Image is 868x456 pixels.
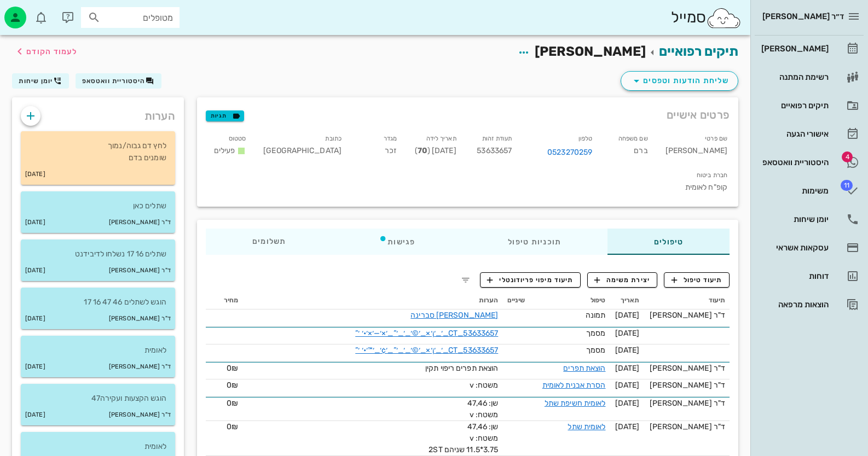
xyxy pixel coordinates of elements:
[615,311,640,320] span: [DATE]
[759,101,829,110] div: תיקים רפואיים
[208,182,727,194] div: קופ"ח לאומית
[755,149,864,176] a: תגהיסטוריית וואטסאפ
[82,77,146,85] span: היסטוריית וואטסאפ
[586,311,606,320] span: תמונה
[429,422,498,454] span: שן: 47,46 משטח: v 3.75*11.5 שניהם 2ST
[659,44,738,59] a: תיקים רפואיים
[109,361,171,373] small: ד"ר [PERSON_NAME]
[410,311,498,320] a: [PERSON_NAME] סברינה
[759,186,829,195] div: משימות
[263,146,342,155] span: [GEOGRAPHIC_DATA]
[252,238,286,245] span: תשלומים
[418,146,427,155] strong: 70
[607,229,730,255] div: טיפולים
[578,135,593,142] small: טלפון
[30,140,166,164] p: לחץ דם גבוה/נמוך שומנים בדם
[706,7,742,29] img: SmileCloud logo
[30,344,166,356] p: לאומית
[227,364,238,373] span: 0₪
[762,11,844,21] span: ד״ר [PERSON_NAME]
[227,422,238,431] span: 0₪
[841,180,853,191] span: תג
[705,135,727,142] small: שם פרטי
[25,313,45,325] small: [DATE]
[30,248,166,260] p: שתלים 16 17 נשלחו לדיבידנט
[755,178,864,204] a: תגמשימות
[480,272,581,288] button: תיעוד מיפוי פריודונטלי
[109,313,171,325] small: ד"ר [PERSON_NAME]
[755,206,864,232] a: יומן שיחות
[755,92,864,119] a: תיקים רפואיים
[25,361,45,373] small: [DATE]
[502,292,529,309] th: שיניים
[755,263,864,289] a: דוחות
[755,235,864,261] a: עסקאות אשראי
[759,215,829,224] div: יומן שיחות
[601,130,657,167] div: ברם
[615,422,640,431] span: [DATE]
[697,172,727,179] small: חברת ביטוח
[755,36,864,62] a: [PERSON_NAME]
[415,146,456,155] span: [DATE] ( )
[19,77,53,85] span: יומן שיחות
[30,200,166,212] p: שתלים כאן
[667,106,730,124] span: פרטים אישיים
[214,146,235,155] span: פעילים
[648,379,725,391] div: ד"ר [PERSON_NAME]
[648,397,725,409] div: ד"ר [PERSON_NAME]
[206,292,242,309] th: מחיר
[425,364,498,373] span: הוצאת תפרים ריפוי תקין
[242,292,502,309] th: הערות
[630,74,729,87] span: שליחת הודעות וטפסים
[529,292,610,309] th: טיפול
[547,147,592,159] a: 0523270259
[648,309,725,321] div: ד"ר [PERSON_NAME]
[587,272,658,288] button: יצירת משימה
[470,381,499,390] span: משטח: v
[477,146,512,155] span: 53633657
[25,168,45,180] small: [DATE]
[76,73,161,89] button: היסטוריית וואטסאפ
[535,44,646,59] span: [PERSON_NAME]
[211,111,239,121] span: תגיות
[545,399,606,408] a: לאומית חשיפת שתל
[25,409,45,421] small: [DATE]
[586,329,605,338] span: מסמך
[229,135,246,142] small: סטטוס
[759,243,829,252] div: עסקאות אשראי
[648,363,725,374] div: ד"ר [PERSON_NAME]
[615,364,640,373] span: [DATE]
[13,42,77,61] button: לעמוד הקודם
[621,71,738,91] button: שליחת הודעות וטפסים
[615,399,640,408] span: [DATE]
[12,73,69,89] button: יומן שיחות
[25,217,45,229] small: [DATE]
[610,292,644,309] th: תאריך
[644,292,730,309] th: תיעוד
[384,135,397,142] small: מגדר
[482,135,512,142] small: תעודת זהות
[487,275,573,285] span: תיעוד מיפוי פריודונטלי
[25,265,45,277] small: [DATE]
[109,217,171,229] small: ד"ר [PERSON_NAME]
[759,158,829,167] div: היסטוריית וואטסאפ
[648,421,725,432] div: ד"ר [PERSON_NAME]
[227,381,238,390] span: 0₪
[755,121,864,147] a: אישורי הגעה
[755,64,864,90] a: רשימת המתנה
[109,409,171,421] small: ד"ר [PERSON_NAME]
[542,381,606,390] a: הסרת אבנית לאומית
[657,130,736,167] div: [PERSON_NAME]
[350,130,406,167] div: זכר
[586,346,605,355] span: מסמך
[664,272,730,288] button: תיעוד טיפול
[109,265,171,277] small: ד"ר [PERSON_NAME]
[355,346,498,355] a: 53633657_CT_׳_׳¡׳×_׳©׳_׳_׳”_׳¢׳_׳™׳•׳ ׳”
[755,291,864,318] a: הוצאות מרפאה
[32,9,39,15] span: תג
[12,97,184,129] div: הערות
[615,381,640,390] span: [DATE]
[759,44,829,53] div: [PERSON_NAME]
[759,130,829,138] div: אישורי הגעה
[461,229,607,255] div: תוכניות טיפול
